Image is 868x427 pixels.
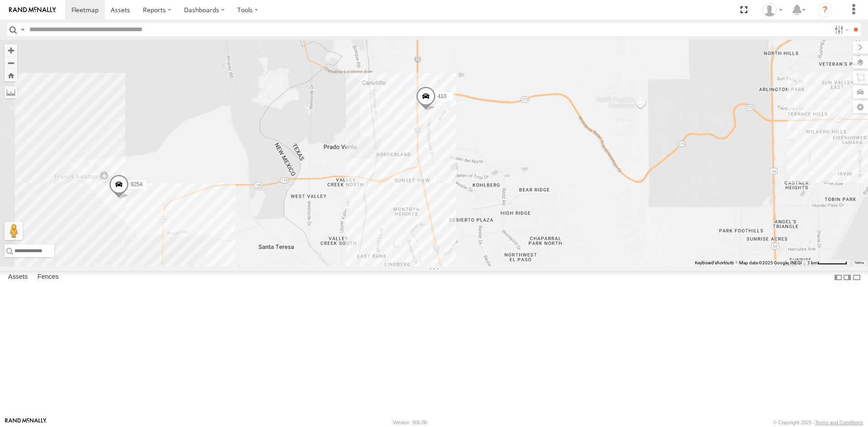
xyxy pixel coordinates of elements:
button: Zoom Home [5,69,17,81]
span: 9254 [131,181,143,187]
span: Map data ©2025 Google, INEGI [739,260,802,265]
button: Zoom out [5,56,17,69]
label: Assets [4,271,32,284]
label: Fences [33,271,63,284]
label: Search Filter Options [831,23,850,36]
button: Zoom in [5,44,17,56]
span: 410 [438,93,447,99]
div: Version: 306.00 [393,420,427,425]
span: 1 km [807,260,817,265]
label: Measure [5,86,17,99]
a: Visit our Website [5,418,47,427]
a: Terms and Conditions [815,420,863,425]
a: Terms (opens in new tab) [854,261,864,265]
div: © Copyright 2025 - [773,420,863,425]
label: Hide Summary Table [852,271,861,284]
img: rand-logo.svg [9,7,56,13]
label: Map Settings [853,101,868,113]
button: Keyboard shortcuts [695,260,734,266]
div: foxconn f [759,3,786,17]
label: Dock Summary Table to the Right [843,271,852,284]
i: ? [818,3,832,17]
button: Map Scale: 1 km per 62 pixels [805,260,850,266]
button: Drag Pegman onto the map to open Street View [5,222,23,240]
label: Search Query [19,23,26,36]
label: Dock Summary Table to the Left [834,271,843,284]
